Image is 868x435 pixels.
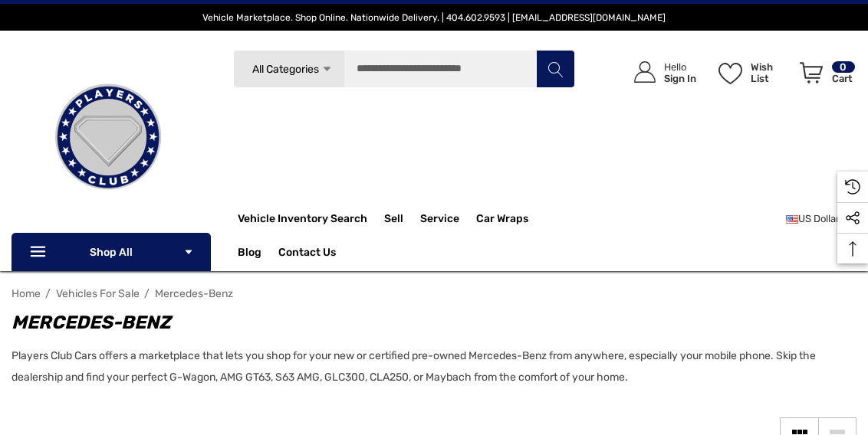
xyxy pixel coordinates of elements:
svg: Review Your Cart [800,62,823,83]
a: USD [786,204,856,234]
a: Mercedes-Benz [155,287,233,300]
nav: Breadcrumb [12,280,856,307]
span: All Categories [252,63,319,76]
p: Wish List [751,61,791,84]
p: Sign In [664,73,696,84]
a: Cart with 0 items [793,46,856,106]
a: Service [420,212,459,229]
a: Car Wraps [476,204,545,234]
p: Hello [664,61,696,73]
a: Contact Us [278,246,336,263]
svg: Social Media [845,211,860,226]
a: Sign in [616,46,704,99]
a: Blog [238,246,261,263]
a: Wish List Wish List [712,46,793,99]
p: Cart [832,73,855,84]
button: Search [536,50,574,88]
svg: Wish List [718,63,742,84]
a: Vehicle Inventory Search [238,212,367,229]
a: Vehicles For Sale [56,287,140,300]
a: Sell [384,204,420,234]
h1: Mercedes-Benz [12,309,841,336]
svg: Icon User Account [634,61,656,83]
p: Shop All [12,233,211,271]
span: Vehicle Marketplace. Shop Online. Nationwide Delivery. | 404.602.9593 | [EMAIL_ADDRESS][DOMAIN_NAME] [202,12,666,23]
p: 0 [832,61,855,73]
a: All Categories Icon Arrow Down Icon Arrow Up [233,50,344,88]
span: Sell [384,212,403,229]
svg: Top [837,241,868,257]
svg: Icon Arrow Down [183,247,194,257]
svg: Recently Viewed [845,179,860,195]
p: Players Club Cars offers a marketplace that lets you shop for your new or certified pre-owned Mer... [12,345,841,388]
svg: Icon Arrow Down [321,64,333,75]
svg: Icon Line [28,244,51,261]
a: Home [12,287,41,300]
img: Players Club | Cars For Sale [31,61,185,214]
span: Car Wraps [476,212,528,229]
